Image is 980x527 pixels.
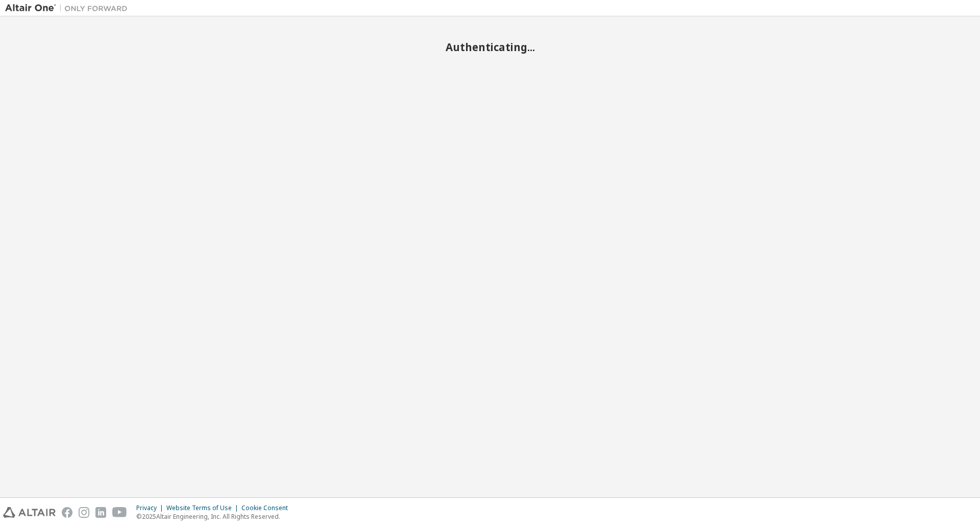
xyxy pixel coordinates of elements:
h2: Authenticating... [5,40,975,54]
div: Privacy [136,504,166,512]
img: Altair One [5,3,133,13]
div: Cookie Consent [241,504,294,512]
div: Website Terms of Use [166,504,241,512]
p: © 2025 Altair Engineering, Inc. All Rights Reserved. [136,512,294,521]
img: linkedin.svg [95,507,106,518]
img: instagram.svg [79,507,89,518]
img: facebook.svg [62,507,72,518]
img: altair_logo.svg [3,507,56,518]
img: youtube.svg [112,507,127,518]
